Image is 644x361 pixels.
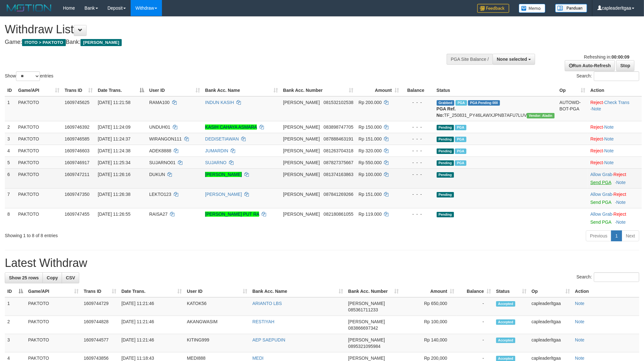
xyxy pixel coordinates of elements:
span: [PERSON_NAME] [348,301,385,306]
td: AKANGWASIM [184,316,250,334]
td: 6 [5,168,16,188]
td: capleaderltgaa [529,297,572,316]
h1: Latest Withdraw [5,257,639,269]
th: Trans ID: activate to sort column ascending [81,285,119,297]
span: ITOTO > PAKTOTO [22,39,66,46]
span: DUKUN [149,172,165,177]
div: PGA Site Balance / [447,54,493,65]
td: PAKTOTO [16,168,62,188]
a: Note [575,301,585,306]
td: · [588,133,642,145]
td: 1 [5,297,26,316]
td: - [457,297,494,316]
td: [DATE] 11:21:46 [119,297,184,316]
span: LEKTO123 [149,192,171,197]
span: Show 25 rows [9,275,39,280]
span: 1609746585 [65,136,89,141]
span: WIRANGON111 [149,136,182,141]
span: UNDUH01 [149,124,170,130]
span: [PERSON_NAME] [283,100,320,105]
td: PAKTOTO [16,208,62,228]
td: AUTOWD-BOT-PGA [557,96,588,121]
td: KITING999 [184,334,250,352]
input: Search: [594,272,639,282]
a: Note [616,220,626,225]
a: SUJARNO [205,160,226,165]
span: [PERSON_NAME] [283,136,320,141]
a: RESTIYAH [252,319,274,324]
span: 1609746392 [65,124,89,130]
span: Accepted [496,301,515,307]
td: PAKTOTO [16,133,62,145]
div: Showing 1 to 8 of 8 entries [5,230,264,239]
td: PAKTOTO [16,121,62,133]
span: Pending [437,125,454,130]
td: PAKTOTO [26,334,81,352]
a: [PERSON_NAME] [205,172,242,177]
th: User ID: activate to sort column ascending [147,84,203,96]
span: [PERSON_NAME] [283,212,320,217]
th: Action [572,285,639,297]
span: Copy 0895321095984 to clipboard [348,344,380,349]
span: Copy 083898747705 to clipboard [324,124,353,130]
td: Rp 650,000 [401,297,457,316]
td: TF_250831_PY46LAWXJPNB7AFU7LUV [434,96,557,121]
td: 4 [5,145,16,156]
a: Reject [614,212,626,217]
a: Note [604,160,614,165]
a: Send PGA [590,180,611,185]
th: Game/API: activate to sort column ascending [26,285,81,297]
td: PAKTOTO [16,156,62,168]
span: Accepted [496,338,515,343]
td: 1609744828 [81,316,119,334]
td: · [588,168,642,188]
span: [DATE] 11:24:38 [98,148,130,153]
a: Allow Grab [590,192,612,197]
span: Copy 081263704318 to clipboard [324,148,353,153]
a: Reject [614,172,626,177]
a: Note [575,337,585,342]
span: 1609747455 [65,212,89,217]
span: ADEK8888 [149,148,171,153]
select: Showentries [16,71,40,81]
a: Reject [590,124,603,130]
a: Note [604,124,614,130]
a: Allow Grab [590,212,612,217]
span: [DATE] 11:26:38 [98,192,130,197]
img: Button%20Memo.svg [519,4,546,13]
span: [PERSON_NAME] [80,39,122,46]
a: Allow Grab [590,172,612,177]
span: [PERSON_NAME] [283,192,320,197]
td: [DATE] 11:21:46 [119,316,184,334]
span: Pending [437,192,454,197]
span: · [590,172,613,177]
td: 1609744577 [81,334,119,352]
strong: 00:00:09 [611,54,629,60]
td: Rp 100,000 [401,316,457,334]
td: PAKTOTO [16,188,62,208]
span: Rp 100.000 [358,172,381,177]
th: Date Trans.: activate to sort column ascending [119,285,184,297]
td: · [588,156,642,168]
label: Show entries [5,71,53,81]
a: [PERSON_NAME] [205,192,242,197]
span: Copy 081374163863 to clipboard [324,172,353,177]
label: Search: [577,71,639,81]
a: Show 25 rows [5,272,43,283]
a: JUMARDIN [205,148,228,153]
h4: Game: Bank: [5,39,423,45]
a: Previous [586,230,611,241]
span: Accepted [496,319,515,325]
div: - - - [404,159,432,166]
td: · [588,121,642,133]
th: Balance [402,84,434,96]
th: ID: activate to sort column descending [5,285,26,297]
a: Copy [42,272,62,283]
td: · [588,188,642,208]
span: 1609746917 [65,160,89,165]
span: Rp 550.000 [358,160,381,165]
td: capleaderltgaa [529,334,572,352]
span: Pending [437,160,454,166]
span: Pending [437,137,454,142]
span: Rp 200.000 [358,100,381,105]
